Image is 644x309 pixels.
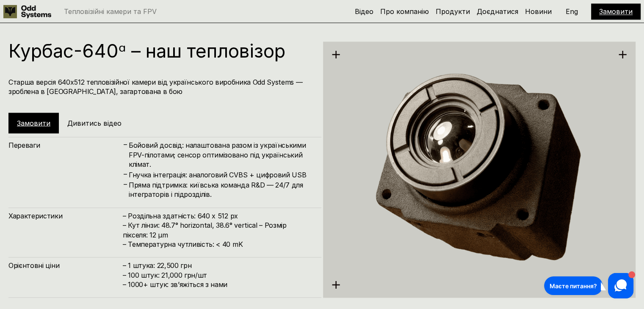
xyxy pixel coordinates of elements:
iframe: HelpCrunch [542,271,636,301]
h4: – [124,169,127,178]
h4: Переваги [8,140,123,149]
a: Відео [355,7,373,16]
span: – ⁠1000+ штук: звʼяжіться з нами [123,280,227,288]
h1: Курбас-640ᵅ – наш тепловізор [8,41,313,60]
h4: – [124,140,127,149]
h4: – [124,179,127,189]
a: Доєднатися [477,7,518,16]
a: Про компанію [380,7,429,16]
h4: – 1 штука: 22,500 грн – 100 штук: 21,000 грн/шт [123,260,313,289]
h4: Орієнтовні ціни [8,260,123,270]
h4: Пряма підтримка: київська команда R&D — 24/7 для інтеграторів і підрозділів. [129,180,313,199]
a: Замовити [599,7,633,16]
a: Новини [525,7,552,16]
h4: Бойовий досвід: налаштована разом із українськими FPV-пілотами; сенсор оптимізовано під українськ... [129,140,313,168]
a: Продукти [436,7,470,16]
p: Тепловізійні камери та FPV [64,8,157,15]
h4: Старша версія 640х512 тепловізійної камери від українського виробника Odd Systems — зроблена в [G... [8,77,313,96]
h4: Гнучка інтеграція: аналоговий CVBS + цифровий USB [129,170,313,179]
h4: – Роздільна здатність: 640 x 512 px – Кут лінзи: 48.7° horizontal, 38.6° vertical – Розмір піксел... [123,211,313,249]
a: Замовити [17,119,50,127]
h5: Дивитись відео [67,118,122,127]
h4: Характеристики [8,211,123,220]
p: Eng [566,8,578,15]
